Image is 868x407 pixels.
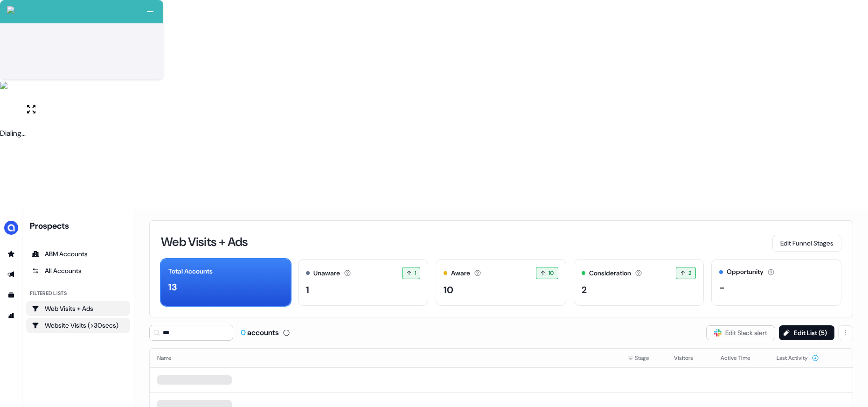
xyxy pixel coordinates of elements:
th: Name [150,349,620,367]
a: All accounts [26,263,130,278]
div: All Accounts [32,266,125,275]
div: Stage [627,353,659,363]
span: 1 [415,268,416,278]
a: Go to templates [4,288,19,302]
div: 10 [444,283,453,297]
span: 0 [241,328,247,337]
div: accounts [241,328,279,338]
div: Consideration [589,268,631,278]
div: Unaware [313,268,340,278]
div: 2 [582,283,587,297]
a: Go to Website Visits (>30secs) [26,318,130,333]
span: 2 [688,268,691,278]
div: Website Visits (>30secs) [32,321,125,330]
button: Edit List (5) [779,325,834,340]
button: Edit Funnel Stages [772,235,841,252]
img: callcloud-icon-white-35.svg [7,6,14,14]
div: Filtered lists [30,289,67,297]
div: 13 [168,280,177,294]
div: - [719,281,725,295]
a: ABM Accounts [26,246,130,261]
a: Go to attribution [4,308,19,323]
span: 10 [549,268,554,278]
a: Go to outbound experience [4,267,19,282]
button: Last Activity [777,350,819,366]
div: Prospects [30,220,130,232]
div: Opportunity [727,267,764,277]
h3: Web Visits + Ads [161,236,248,248]
button: Active Time [721,350,762,366]
div: Aware [451,268,470,278]
div: 1 [306,283,309,297]
button: Visitors [674,350,704,366]
a: Go to Web Visits + Ads [26,301,130,316]
a: Go to prospects [4,246,19,261]
div: Web Visits + Ads [32,304,125,313]
div: ABM Accounts [32,249,125,259]
button: Edit Slack alert [706,325,775,340]
div: Total Accounts [168,267,213,276]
